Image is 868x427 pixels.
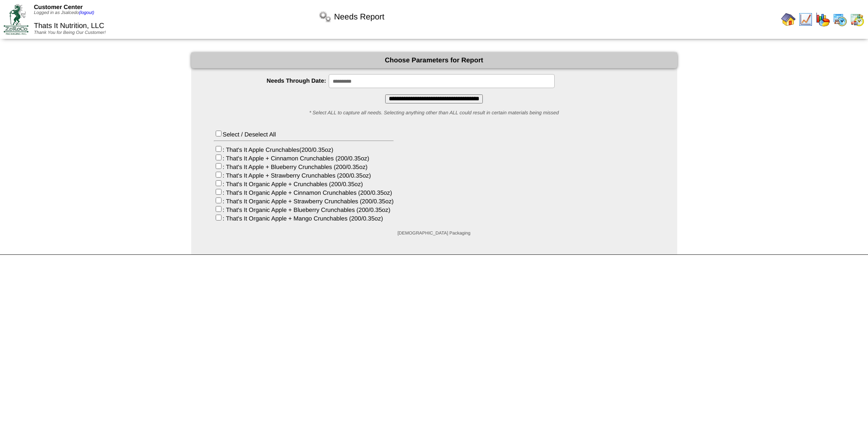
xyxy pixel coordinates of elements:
[781,12,796,27] img: home.gif
[833,12,847,27] img: calendarprod.gif
[798,12,813,27] img: line_graph.gif
[214,129,394,222] div: Select / Deselect All : That's It Apple Crunchables(200/0.35oz) : That's It Apple + Cinnamon Crun...
[34,30,106,35] span: Thank You for Being Our Customer!
[318,9,332,24] img: workflow.png
[209,77,329,84] label: Needs Through Date:
[34,22,104,30] span: Thats It Nutrition, LLC
[34,10,94,15] span: Logged in as Jsalcedo
[34,4,83,10] span: Customer Center
[79,10,94,15] a: (logout)
[334,12,384,22] span: Needs Report
[4,4,28,34] img: ZoRoCo_Logo(Green%26Foil)%20jpg.webp
[816,12,830,27] img: graph.gif
[191,110,677,116] div: * Select ALL to capture all needs. Selecting anything other than ALL could result in certain mate...
[397,231,470,236] span: [DEMOGRAPHIC_DATA] Packaging
[850,12,864,27] img: calendarinout.gif
[191,52,677,68] div: Choose Parameters for Report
